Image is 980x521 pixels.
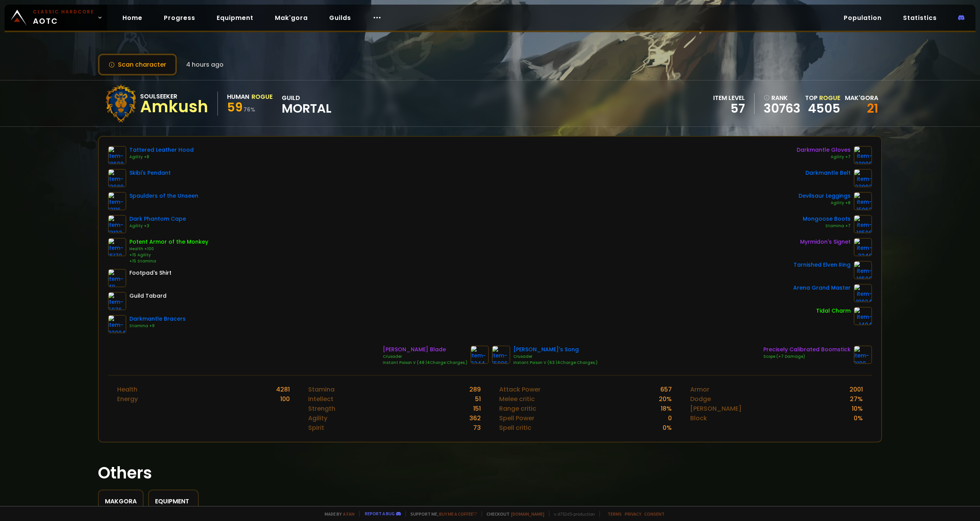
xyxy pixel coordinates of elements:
span: Checkout [482,511,544,517]
div: Agility +8 [129,154,194,160]
img: item-22004 [108,315,126,333]
div: Intellect [308,394,333,404]
img: item-13122 [108,215,126,233]
div: [PERSON_NAME] Blade [383,346,467,354]
div: 362 [469,413,481,423]
img: item-49 [108,269,126,287]
div: Instant Poison V (48 |4Charge:Charges;) [383,360,467,366]
a: Equipment [211,10,260,26]
div: Tarnished Elven Ring [794,261,851,269]
div: Footpad's Shirt [129,269,171,277]
span: 4 hours ago [186,60,224,69]
div: Spell critic [499,423,531,433]
img: item-15062 [854,192,872,210]
a: Report a bug [365,511,395,516]
div: Strength [308,404,335,413]
div: Agility +3 [129,223,186,229]
span: v. d752d5 - production [549,511,595,517]
span: Made by [320,511,354,517]
div: Arena Grand Master [793,284,851,292]
div: Darkmantle Belt [805,169,851,177]
div: Crusader [383,354,467,360]
div: 0 % [663,423,672,433]
img: item-15170 [108,238,126,256]
div: 4281 [276,385,290,394]
span: AOTC [33,8,94,27]
div: Devilsaur Leggings [799,192,851,200]
div: Tattered Leather Hood [129,146,194,154]
img: item-2246 [854,238,872,256]
div: 27 % [850,394,863,404]
div: Attack Power [499,385,541,394]
img: item-5976 [108,292,126,310]
div: Mongoose Boots [803,215,851,223]
div: Dodge [690,394,711,404]
div: 10 % [852,404,863,413]
div: Amkush [140,101,208,113]
div: Instant Poison V (63 |4Charge:Charges;) [513,360,598,366]
a: Progress [158,10,201,26]
a: Terms [608,511,622,517]
img: item-13089 [108,169,126,187]
div: Scope (+7 Damage) [763,354,851,360]
img: item-15806 [492,346,510,364]
div: Makgora [105,496,137,506]
img: item-18500 [854,261,872,279]
div: Energy [117,394,138,404]
a: 30763 [764,103,800,114]
div: Agility [308,413,327,423]
div: rank [764,93,800,103]
div: 20 % [659,394,672,404]
img: item-1404 [854,307,872,325]
a: [DOMAIN_NAME] [511,511,544,517]
div: Agility +8 [799,200,851,206]
div: [PERSON_NAME] [690,404,742,413]
small: Classic Hardcore [33,8,94,15]
a: Home [116,10,149,26]
button: Scan character [98,54,177,75]
div: 18 % [661,404,672,413]
span: Rogue [819,93,840,102]
div: Rogue [252,92,273,102]
div: Potent Armor of the Monkey [129,238,208,246]
div: 73 [473,423,481,433]
img: item-13116 [108,192,126,210]
div: Spaulders of the Unseen [129,192,198,200]
small: 76 % [243,106,255,113]
div: +15 Stamina [129,258,208,264]
div: Equipment [155,496,192,506]
div: Stamina +7 [803,223,851,229]
img: item-19024 [854,284,872,302]
div: 51 [475,394,481,404]
a: Mak'gora [269,10,314,26]
div: [PERSON_NAME]'s Song [513,346,598,354]
div: Block [690,413,707,423]
div: Stamina +9 [129,323,186,329]
a: a fan [343,511,354,517]
div: 657 [660,385,672,394]
div: Darkmantle Gloves [797,146,851,154]
img: item-18506 [854,215,872,233]
span: 59 [227,98,243,116]
div: Spirit [308,423,324,433]
div: Precisely Calibrated Boomstick [763,346,851,354]
div: item level [713,93,745,103]
a: 4505 [808,100,840,117]
div: Stamina [308,385,335,394]
div: Spell Power [499,413,534,423]
a: Consent [644,511,665,517]
h1: Others [98,461,882,485]
img: item-2244 [470,346,489,364]
a: Privacy [625,511,641,517]
img: item-22006 [854,146,872,164]
div: Range critic [499,404,536,413]
img: item-2100 [854,346,872,364]
a: Classic HardcoreAOTC [5,5,107,31]
div: 289 [469,385,481,394]
div: +15 Agility [129,252,208,258]
div: Skibi's Pendant [129,169,171,177]
div: Dark Phantom Cape [129,215,186,223]
div: 21 [845,103,878,114]
div: Guild Tabard [129,292,167,300]
div: Darkmantle Bracers [129,315,186,323]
